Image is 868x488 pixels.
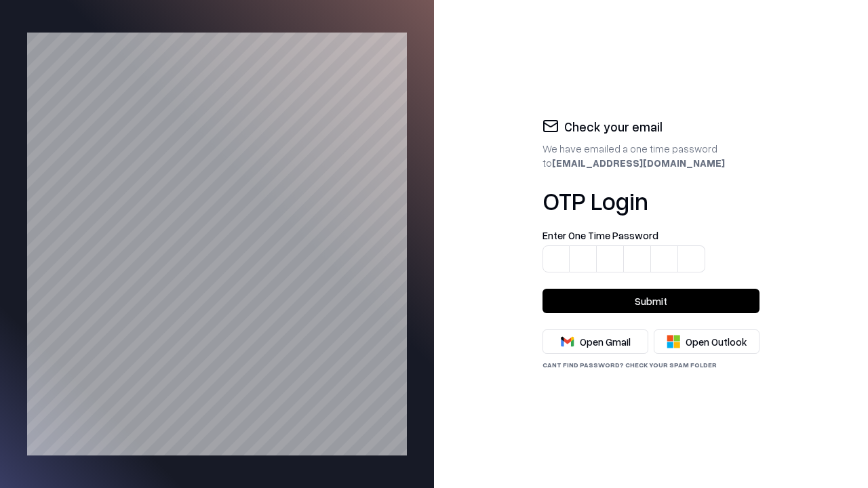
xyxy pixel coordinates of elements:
b: [EMAIL_ADDRESS][DOMAIN_NAME] [552,157,725,169]
div: Cant find password? check your spam folder [542,359,759,370]
button: Open Outlook [654,329,759,354]
button: Open Gmail [542,329,648,354]
h2: Check your email [564,118,663,137]
h1: OTP Login [542,187,759,214]
div: We have emailed a one time password to [542,142,759,170]
button: Submit [542,289,759,313]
